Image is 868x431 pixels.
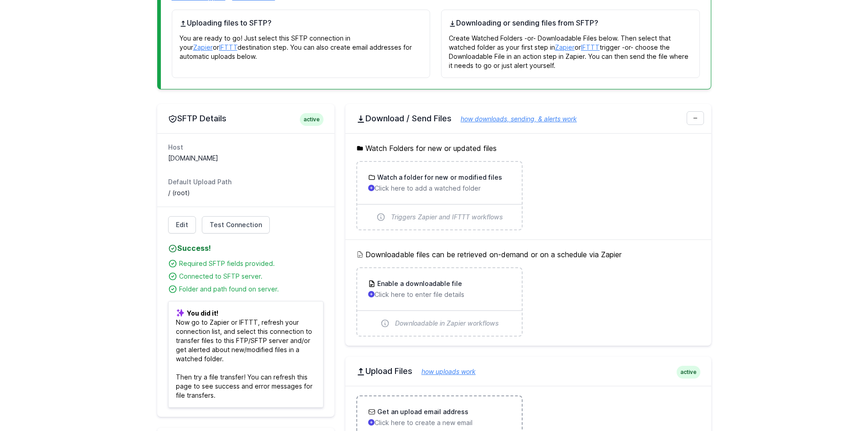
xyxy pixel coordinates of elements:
dd: / (root) [168,188,324,197]
a: Test Connection [202,216,270,234]
span: active [300,113,324,126]
h4: Success! [168,243,324,254]
span: Test Connection [210,220,262,229]
div: Folder and path found on server. [179,285,324,294]
a: Watch a folder for new or modified files Click here to add a watched folder Triggers Zapier and I... [357,162,522,229]
p: Click here to enter file details [368,290,511,299]
h2: SFTP Details [168,113,324,124]
h5: Watch Folders for new or updated files [356,143,700,154]
p: Now go to Zapier or IFTTT, refresh your connection list, and select this connection to transfer f... [168,301,324,408]
p: Click here to add a watched folder [368,184,511,193]
p: Click here to create a new email [368,418,511,427]
a: IFTTT [581,43,600,51]
div: Connected to SFTP server. [179,272,324,281]
h2: Upload Files [356,366,700,377]
a: how uploads work [412,368,476,375]
h4: Uploading files to SFTP? [180,17,423,28]
h5: Downloadable files can be retrieved on-demand or on a schedule via Zapier [356,249,700,260]
p: Create Watched Folders -or- Downloadable Files below. Then select that watched folder as your fir... [449,28,692,70]
a: Edit [168,216,196,234]
iframe: Drift Widget Chat Controller [822,385,857,420]
a: Enable a downloadable file Click here to enter file details Downloadable in Zapier workflows [357,268,522,336]
dt: Default Upload Path [168,177,324,187]
a: Zapier [555,43,575,51]
a: how downloads, sending, & alerts work [452,115,577,123]
span: Downloadable in Zapier workflows [395,319,499,328]
h3: Enable a downloadable file [375,279,462,288]
h4: Downloading or sending files from SFTP? [449,17,692,28]
h3: Get an upload email address [375,407,468,416]
b: You did it! [187,309,218,317]
h3: Watch a folder for new or modified files [375,173,502,182]
dd: [DOMAIN_NAME] [168,154,324,163]
a: Zapier [193,43,213,51]
span: Triggers Zapier and IFTTT workflows [391,213,503,222]
span: active [677,366,700,379]
p: You are ready to go! Just select this SFTP connection in your or destination step. You can also c... [180,28,423,61]
h2: Download / Send Files [356,113,700,124]
dt: Host [168,143,324,152]
div: Required SFTP fields provided. [179,259,324,268]
a: IFTTT [219,43,237,51]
